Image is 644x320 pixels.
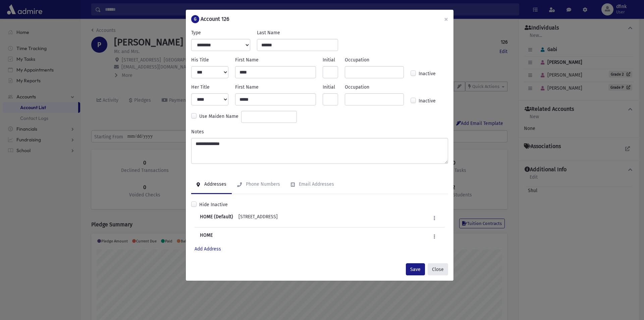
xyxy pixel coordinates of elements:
div: G [191,15,199,23]
label: Inactive [419,70,436,78]
b: HOME [200,232,213,241]
label: First Name [235,84,259,91]
label: First Name [235,56,259,63]
button: × [439,10,453,29]
label: Inactive [419,97,436,105]
div: Phone Numbers [245,181,280,187]
button: Save [406,263,425,275]
label: Initial [323,84,335,91]
label: Her Title [191,84,210,91]
div: Email Addresses [298,181,334,187]
label: Initial [323,56,335,63]
label: Notes [191,128,204,135]
a: Phone Numbers [232,175,285,194]
label: Hide Inactive [199,201,228,208]
a: Add Address [195,246,221,252]
button: Close [428,263,448,275]
label: Use Maiden Name [199,113,238,121]
h6: Account 126 [201,15,229,23]
a: Addresses [191,175,232,194]
div: Addresses [203,181,226,187]
label: Occupation [345,56,369,63]
a: Email Addresses [285,175,339,194]
label: Occupation [345,84,369,91]
label: His Title [191,56,209,63]
div: [STREET_ADDRESS] [238,213,278,223]
label: Type [191,29,201,36]
b: HOME (Default) [200,213,233,223]
label: Last Name [257,29,280,36]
